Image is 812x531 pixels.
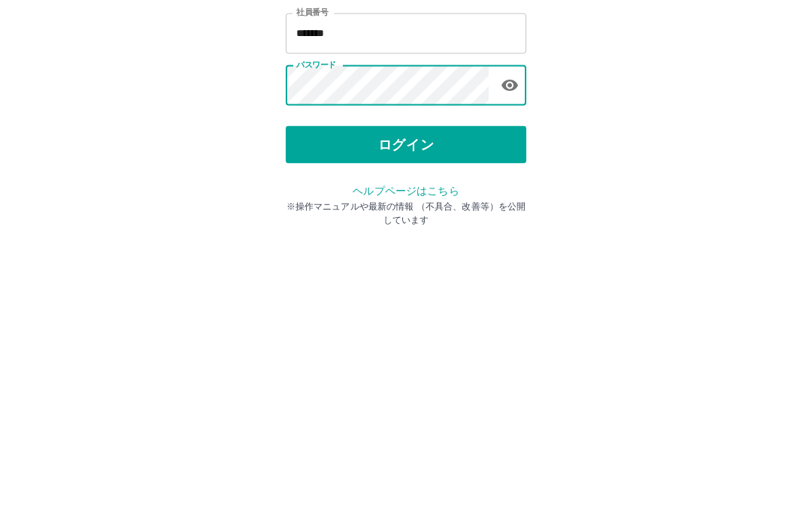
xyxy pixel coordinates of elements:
a: ヘルプページはこちら [353,318,459,330]
label: 社員番号 [296,140,328,152]
label: パスワード [296,193,336,204]
button: ログイン [286,260,526,297]
p: ※操作マニュアルや最新の情報 （不具合、改善等）を公開しています [286,333,526,361]
h2: ログイン [357,95,456,123]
